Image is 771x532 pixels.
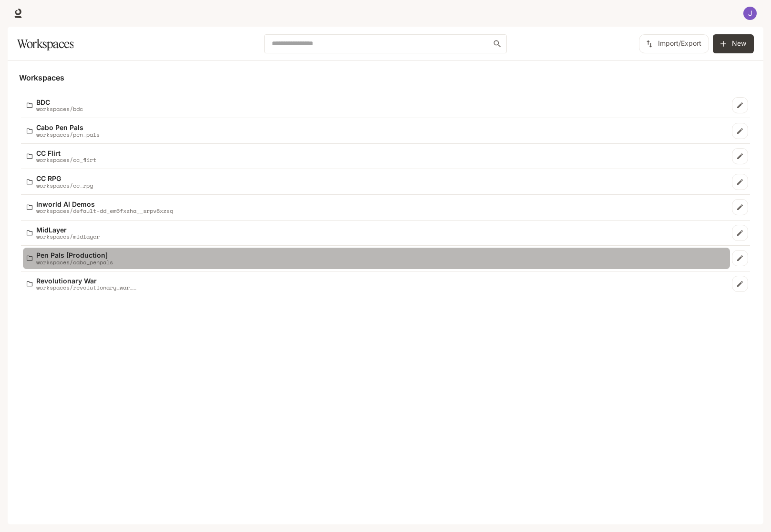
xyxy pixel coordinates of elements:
a: Edit workspace [732,225,748,241]
a: CC RPGworkspaces/cc_rpg [23,171,730,192]
p: Pen Pals [Production] [36,251,113,259]
p: workspaces/default-dd_em6fxzha__srpv8xzsq [36,208,173,214]
a: Edit workspace [732,123,748,139]
button: Create workspace [713,34,754,53]
p: workspaces/pen_pals [36,131,100,138]
a: BDCworkspaces/bdc [23,95,730,116]
p: workspaces/midlayer [36,233,100,240]
p: BDC [36,99,83,106]
a: Cabo Pen Palsworkspaces/pen_pals [23,120,730,141]
p: Cabo Pen Pals [36,124,100,131]
h1: Workspaces [17,34,73,53]
a: Edit workspace [732,174,748,190]
a: MidLayerworkspaces/midlayer [23,222,730,244]
a: Edit workspace [732,276,748,292]
p: CC Flirt [36,150,96,157]
a: Edit workspace [732,250,748,266]
p: CC RPG [36,175,93,182]
img: User avatar [743,7,757,20]
p: Revolutionary War [36,277,136,284]
h5: Workspaces [19,72,752,83]
p: workspaces/cc_rpg [36,182,93,189]
button: Import/Export [639,34,709,53]
a: Revolutionary Warworkspaces/revolutionary_war__ [23,273,730,295]
button: User avatar [740,4,760,23]
p: workspaces/cc_flirt [36,157,96,163]
p: workspaces/cabo_penpals [36,259,113,265]
a: Inworld AI Demosworkspaces/default-dd_em6fxzha__srpv8xzsq [23,197,730,218]
a: Edit workspace [732,199,748,215]
p: MidLayer [36,226,100,233]
p: Inworld AI Demos [36,201,173,208]
a: Edit workspace [732,148,748,164]
a: CC Flirtworkspaces/cc_flirt [23,146,730,167]
a: Edit workspace [732,97,748,113]
p: workspaces/revolutionary_war__ [36,284,136,291]
p: workspaces/bdc [36,106,83,112]
a: Pen Pals [Production]workspaces/cabo_penpals [23,248,730,269]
